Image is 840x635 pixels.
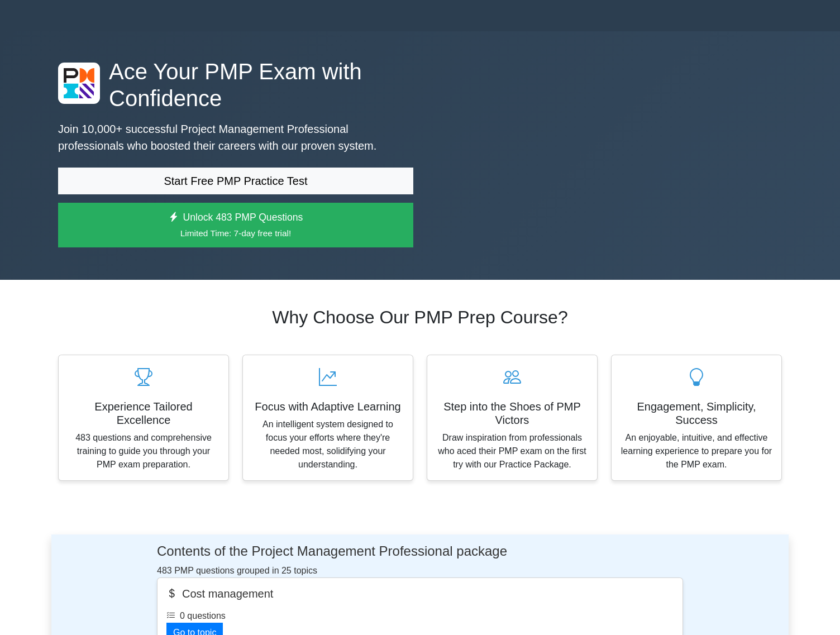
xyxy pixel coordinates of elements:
h1: Ace Your PMP Exam with Confidence [58,58,413,112]
div: 483 PMP questions grouped in 25 topics [157,543,683,577]
h5: Focus with Adaptive Learning [252,400,404,413]
p: 483 questions and comprehensive training to guide you through your PMP exam preparation. [68,431,219,471]
p: An enjoyable, intuitive, and effective learning experience to prepare you for the PMP exam. [621,431,772,471]
p: An intelligent system designed to focus your efforts where they're needed most, solidifying your ... [252,418,404,471]
a: Start Free PMP Practice Test [58,168,413,194]
h4: Contents of the Project Management Professional package [157,543,683,560]
h5: Step into the Shoes of PMP Victors [436,400,588,427]
p: Draw inspiration from professionals who aced their PMP exam on the first try with our Practice Pa... [436,431,588,471]
p: Join 10,000+ successful Project Management Professional professionals who boosted their careers w... [58,121,413,154]
h5: Experience Tailored Excellence [68,400,219,427]
small: Limited Time: 7-day free trial! [72,227,399,240]
h2: Why Choose Our PMP Prep Course? [58,307,782,328]
h5: Engagement, Simplicity, Success [621,400,772,427]
a: Unlock 483 PMP QuestionsLimited Time: 7-day free trial! [58,203,413,247]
